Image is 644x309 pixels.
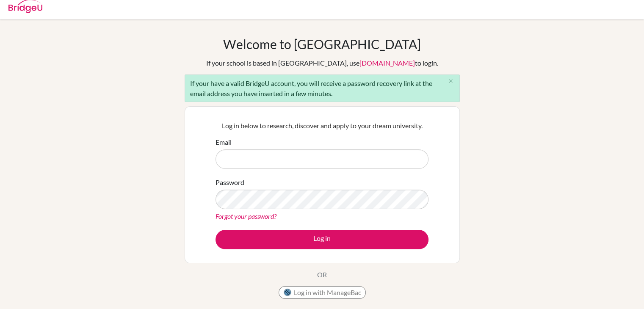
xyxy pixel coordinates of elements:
button: Log in with ManageBac [279,286,366,299]
div: If your school is based in [GEOGRAPHIC_DATA], use to login. [206,58,438,68]
h1: Welcome to [GEOGRAPHIC_DATA] [223,36,421,52]
a: [DOMAIN_NAME] [359,59,415,67]
label: Password [216,177,244,188]
div: If your have a valid BridgeU account, you will receive a password recovery link at the email addr... [185,74,460,102]
button: Log in [216,230,428,249]
a: Forgot your password? [216,212,276,220]
button: Close [442,75,459,88]
i: close [448,78,454,84]
p: Log in below to research, discover and apply to your dream university. [216,121,428,131]
p: OR [317,270,327,280]
label: Email [216,137,232,147]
